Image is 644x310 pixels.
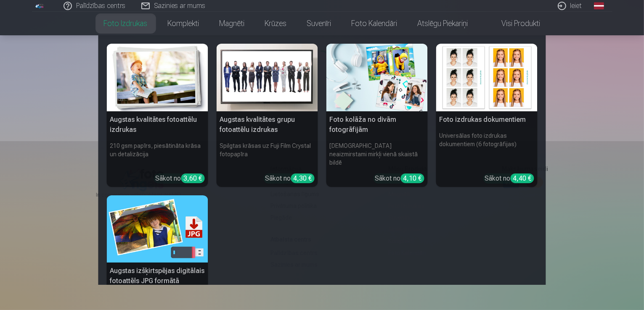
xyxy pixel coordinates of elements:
a: Komplekti [158,12,209,35]
a: Foto izdrukas [94,12,158,35]
h5: Augstas izšķirtspējas digitālais fotoattēls JPG formātā [107,263,208,289]
h5: Foto kolāža no divām fotogrāfijām [326,111,428,138]
div: Sākot no [265,173,315,184]
div: Sākot no [485,173,534,184]
div: 4,30 € [291,173,315,183]
h6: [DEMOGRAPHIC_DATA] neaizmirstami mirkļi vienā skaistā bildē [326,138,428,170]
img: Augstas izšķirtspējas digitālais fotoattēls JPG formātā [107,195,208,263]
h6: Spilgtas krāsas uz Fuji Film Crystal fotopapīra [217,138,318,170]
a: Atslēgu piekariņi [408,12,478,35]
a: Krūzes [255,12,297,35]
a: Foto izdrukas dokumentiemFoto izdrukas dokumentiemUniversālas foto izdrukas dokumentiem (6 fotogr... [436,44,538,187]
div: Sākot no [375,173,424,184]
a: Augstas kvalitātes grupu fotoattēlu izdrukasAugstas kvalitātes grupu fotoattēlu izdrukasSpilgtas ... [217,44,318,187]
div: 4,40 € [511,173,534,183]
img: Foto izdrukas dokumentiem [436,44,538,111]
div: Sākot no [156,173,205,184]
h5: Foto izdrukas dokumentiem [436,111,538,128]
h5: Augstas kvalitātes fotoattēlu izdrukas [107,111,208,138]
a: Visi produkti [478,12,551,35]
img: Augstas kvalitātes grupu fotoattēlu izdrukas [217,44,318,111]
a: Foto kalendāri [342,12,408,35]
div: 4,10 € [401,173,424,183]
a: Foto kolāža no divām fotogrāfijāmFoto kolāža no divām fotogrāfijām[DEMOGRAPHIC_DATA] neaizmirstam... [326,44,428,187]
div: 3,60 € [181,173,205,183]
h6: Universālas foto izdrukas dokumentiem (6 fotogrāfijas) [436,128,538,170]
a: Suvenīri [297,12,342,35]
a: Augstas kvalitātes fotoattēlu izdrukasAugstas kvalitātes fotoattēlu izdrukas210 gsm papīrs, piesā... [107,44,208,187]
a: Magnēti [209,12,255,35]
img: /fa1 [35,3,45,8]
h6: 210 gsm papīrs, piesātināta krāsa un detalizācija [107,138,208,170]
img: Foto kolāža no divām fotogrāfijām [326,44,428,111]
h5: Augstas kvalitātes grupu fotoattēlu izdrukas [217,111,318,138]
img: Augstas kvalitātes fotoattēlu izdrukas [107,44,208,111]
